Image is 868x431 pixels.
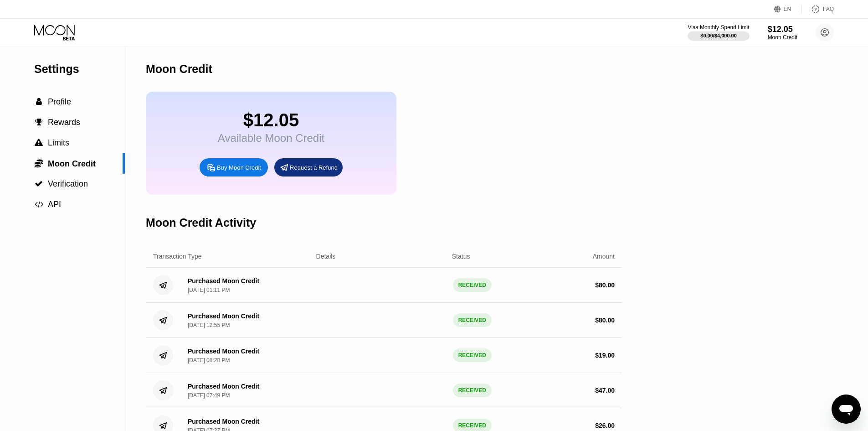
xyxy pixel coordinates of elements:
div: [DATE] 01:11 PM [188,287,230,293]
div: Buy Moon Credit [217,164,261,171]
span: Limits [48,138,69,147]
div: RECEIVED [453,313,492,327]
div: $ 47.00 [595,387,615,394]
div: Purchased Moon Credit [188,348,259,355]
div:  [34,159,43,168]
span:  [35,159,43,168]
div: Purchased Moon Credit [188,418,259,425]
div: $ 26.00 [595,422,615,429]
div: [DATE] 07:49 PM [188,392,230,399]
div:  [34,200,43,208]
div: RECEIVED [453,348,492,362]
span: Profile [48,97,71,106]
div: $12.05 [768,25,797,34]
div: Purchased Moon Credit [188,312,259,320]
div: $12.05Moon Credit [768,25,797,41]
div: Visa Monthly Spend Limit$0.00/$4,000.00 [688,24,749,41]
div: Settings [34,62,125,76]
div: Purchased Moon Credit [188,383,259,390]
span: Rewards [48,118,80,127]
div: Status [452,253,470,260]
span:  [35,118,43,126]
iframe: Button to launch messaging window [832,395,861,424]
div: Moon Credit [768,34,797,41]
span:  [35,180,43,188]
div: $0.00 / $4,000.00 [700,33,737,38]
div: EN [784,6,791,12]
div: $12.05 [218,110,324,130]
div: RECEIVED [453,384,492,397]
div: Moon Credit Activity [146,216,256,229]
span: Moon Credit [48,159,96,168]
span:  [36,98,42,106]
div: Amount [593,253,615,260]
div: Request a Refund [274,158,343,177]
div: Purchased Moon Credit [188,277,259,285]
div: Transaction Type [153,253,202,260]
div: Available Moon Credit [218,132,324,145]
span:  [35,139,43,147]
div: FAQ [823,6,834,12]
div:  [34,180,43,188]
div: RECEIVED [453,278,492,292]
div: [DATE] 12:55 PM [188,322,230,328]
div: Moon Credit [146,62,212,76]
div: $ 19.00 [595,352,615,359]
div: Details [316,253,336,260]
div:  [34,139,43,147]
div: EN [774,5,802,14]
div: [DATE] 08:28 PM [188,357,230,363]
div: Buy Moon Credit [200,158,268,177]
div: FAQ [802,5,834,14]
div:  [34,98,43,106]
div: $ 80.00 [595,281,615,289]
div:  [34,118,43,126]
div: Request a Refund [290,164,338,171]
div: $ 80.00 [595,317,615,324]
span: Verification [48,179,88,188]
span:  [35,200,43,208]
span: API [48,200,61,209]
div: Visa Monthly Spend Limit [688,24,749,31]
